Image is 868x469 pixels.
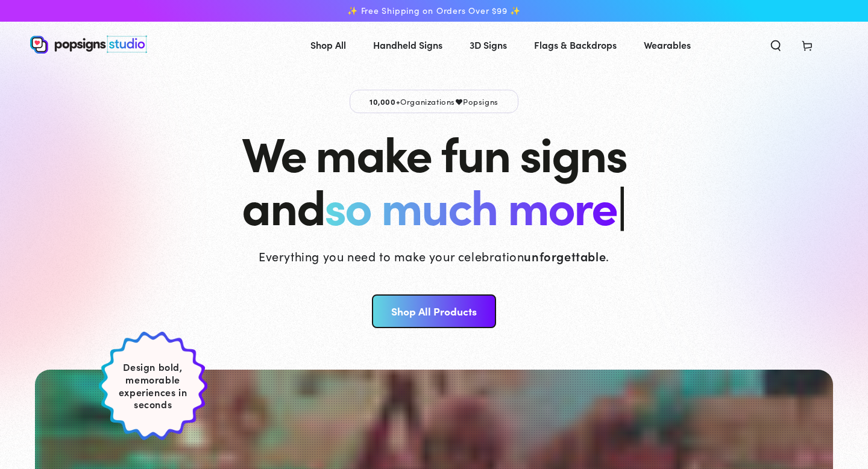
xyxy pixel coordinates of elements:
[364,29,451,61] a: Handheld Signs
[259,247,609,264] p: Everything you need to make your celebration .
[370,96,400,107] span: 10,000+
[324,171,617,238] span: so much more
[617,170,626,238] span: |
[30,36,147,54] img: Popsigns Studio
[470,36,507,54] span: 3D Signs
[644,36,691,54] span: Wearables
[461,29,516,61] a: 3D Signs
[242,125,626,231] h1: We make fun signs and
[310,36,346,54] span: Shop All
[524,247,606,264] strong: unforgettable
[525,29,626,61] a: Flags & Backdrops
[373,36,442,54] span: Handheld Signs
[534,36,617,54] span: Flags & Backdrops
[635,29,700,61] a: Wearables
[350,90,518,113] p: Organizations Popsigns
[372,294,495,328] a: Shop All Products
[301,29,355,61] a: Shop All
[760,31,791,58] summary: Search our site
[347,5,521,16] span: ✨ Free Shipping on Orders Over $99 ✨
